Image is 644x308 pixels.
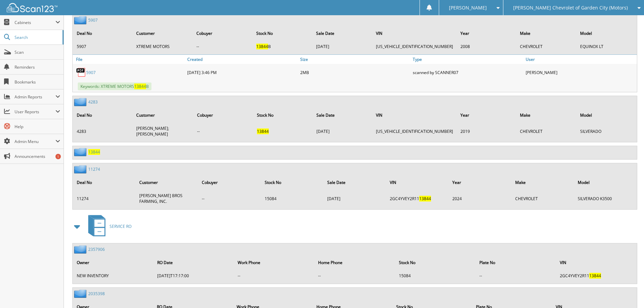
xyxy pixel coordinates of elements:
[315,256,395,269] th: Home Phone
[457,123,516,140] td: 2019
[133,26,192,40] th: Customer
[186,55,299,64] a: Created
[324,175,386,189] th: Sale Date
[74,165,88,173] img: folder2.png
[574,190,636,207] td: SILVERADO K3500
[449,6,487,10] span: [PERSON_NAME]
[524,66,637,79] div: [PERSON_NAME]
[74,245,88,254] img: folder2.png
[386,175,448,189] th: VIN
[313,26,372,40] th: Sale Date
[254,108,312,122] th: Stock No
[88,166,100,172] a: 11274
[15,79,60,85] span: Bookmarks
[74,98,88,106] img: folder2.png
[73,123,132,140] td: 4283
[15,139,55,144] span: Admin Menu
[313,108,372,122] th: Sale Date
[73,270,153,281] td: NEW INVENTORY
[261,175,323,189] th: Stock No
[194,108,253,122] th: Cobuyer
[373,26,456,40] th: VIN
[256,44,268,49] span: 13844
[154,270,234,281] td: [DATE]T17:17:00
[512,175,574,189] th: Make
[373,41,456,52] td: [US_VEHICLE_IDENTIFICATION_NUMBER]
[556,270,636,281] td: 2GC4YVEY2R11
[457,108,516,122] th: Year
[73,55,186,64] a: File
[574,175,636,189] th: Model
[194,123,253,140] td: --
[577,26,636,40] th: Model
[73,190,135,207] td: 11274
[73,26,132,40] th: Deal No
[88,246,105,252] a: 2357906
[411,55,524,64] a: Type
[457,26,516,40] th: Year
[193,41,252,52] td: --
[15,64,60,70] span: Reminders
[193,26,252,40] th: Cobuyer
[253,41,312,52] td: B
[55,154,61,159] div: 1
[133,123,193,140] td: [PERSON_NAME];[PERSON_NAME]
[299,66,411,79] div: 2MB
[449,190,511,207] td: 2024
[198,175,260,189] th: Cobuyer
[134,84,146,89] span: 13844
[476,270,556,281] td: --
[15,49,60,55] span: Scan
[234,256,314,269] th: Work Phone
[411,66,524,79] div: scanned by SCANNER07
[457,41,516,52] td: 2008
[15,124,60,129] span: Help
[476,256,556,269] th: Plate No
[324,190,386,207] td: [DATE]
[76,67,86,77] img: PDF.png
[517,41,576,52] td: CHEVROLET
[261,190,323,207] td: 15084
[577,41,636,52] td: EQUINOX LT
[74,289,88,298] img: folder2.png
[84,213,132,240] a: SERVICE RO
[88,291,105,297] a: 2035398
[88,149,100,155] a: 13844
[73,175,135,189] th: Deal No
[136,175,198,189] th: Customer
[610,276,644,308] iframe: Chat Widget
[556,256,636,269] th: VIN
[513,6,628,10] span: [PERSON_NAME] Chevrolet of Garden City (Motors)
[577,123,636,140] td: SILVERADO
[373,108,456,122] th: VIN
[73,256,153,269] th: Owner
[517,123,576,140] td: CHEVROLET
[373,123,456,140] td: [US_VEHICLE_IDENTIFICATION_NUMBER]
[313,123,372,140] td: [DATE]
[74,148,88,156] img: folder2.png
[74,16,88,24] img: folder2.png
[253,26,312,40] th: Stock No
[7,3,57,12] img: scan123-logo-white.svg
[78,82,151,90] span: Keywords: XTREME MOTORS B
[110,223,132,229] span: SERVICE RO
[133,108,193,122] th: Customer
[73,108,132,122] th: Deal No
[257,128,269,134] span: 13844
[15,20,55,25] span: Cabinets
[15,94,55,100] span: Admin Reports
[386,190,448,207] td: 2GC4YVEY2R11
[154,256,234,269] th: RO Date
[73,41,132,52] td: 5907
[517,108,576,122] th: Make
[15,109,55,115] span: User Reports
[512,190,574,207] td: CHEVROLET
[186,66,299,79] div: [DATE] 3:46 PM
[86,70,96,75] a: 5907
[88,99,98,105] a: 4283
[88,17,98,23] a: 5907
[524,55,637,64] a: User
[315,270,395,281] td: --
